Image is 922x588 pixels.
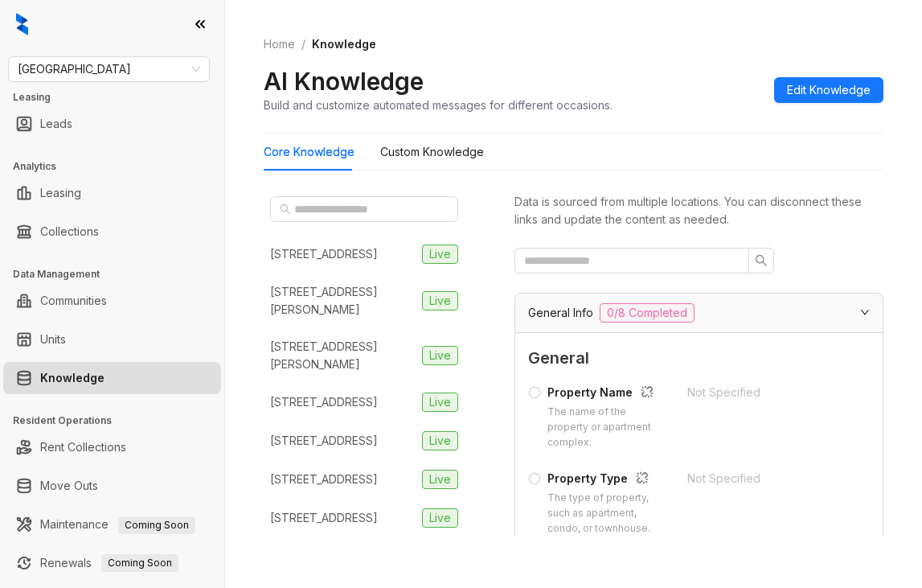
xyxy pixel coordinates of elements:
h3: Resident Operations [13,413,224,428]
div: [STREET_ADDRESS] [270,393,378,411]
div: The type of property, such as apartment, condo, or townhouse. [547,491,668,537]
span: Fairfield [18,57,200,81]
li: Rent Collections [3,431,221,463]
div: Not Specified [687,470,827,487]
li: Move Outs [3,470,221,502]
div: Property Type [547,470,668,491]
h3: Leasing [13,90,224,105]
span: search [280,204,291,215]
li: Renewals [3,547,221,579]
div: Build and customize automated messages for different occasions. [264,97,613,113]
li: Collections [3,216,221,248]
div: [STREET_ADDRESS] [270,509,378,527]
li: Communities [3,285,221,317]
li: Knowledge [3,362,221,394]
div: [STREET_ADDRESS] [270,245,378,263]
li: Leasing [3,177,221,209]
a: RenewalsComing Soon [40,547,178,579]
a: Home [260,35,298,53]
div: [STREET_ADDRESS] [270,471,378,488]
a: Units [40,323,66,356]
h3: Analytics [13,159,224,174]
span: Live [422,431,458,450]
span: Coming Soon [118,516,195,534]
span: expanded [860,307,870,317]
span: Live [422,245,458,264]
div: Custom Knowledge [380,143,484,161]
div: Not Specified [687,384,827,401]
span: Live [422,393,458,412]
div: [STREET_ADDRESS] [270,432,378,450]
button: Edit Knowledge [774,77,883,103]
span: Coming Soon [101,554,178,572]
h2: AI Knowledge [264,66,424,97]
div: [STREET_ADDRESS][PERSON_NAME] [270,338,416,373]
a: Knowledge [40,362,104,394]
div: General Info0/8 Completed [515,294,883,332]
div: Property Name [547,384,668,405]
a: Leasing [40,177,81,209]
span: Live [422,291,458,310]
span: Live [422,508,458,528]
span: search [755,254,768,267]
div: Data is sourced from multiple locations. You can disconnect these links and update the content as... [514,193,883,228]
li: Units [3,323,221,356]
div: The name of the property or apartment complex. [547,405,668,450]
span: General [528,346,870,371]
div: Core Knowledge [264,143,354,161]
img: logo [16,13,28,35]
a: Rent Collections [40,431,126,463]
a: Collections [40,216,99,248]
h3: Data Management [13,267,224,282]
div: [STREET_ADDRESS][PERSON_NAME] [270,283,416,319]
li: Maintenance [3,508,221,541]
span: Edit Knowledge [787,81,871,99]
li: Leads [3,108,221,140]
span: Live [422,470,458,489]
span: 0/8 Completed [600,303,695,323]
a: Leads [40,108,72,140]
span: Knowledge [312,37,376,51]
span: General Info [528,304,593,322]
a: Communities [40,285,107,317]
li: / [301,35,305,53]
span: Live [422,346,458,365]
a: Move Outs [40,470,98,502]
